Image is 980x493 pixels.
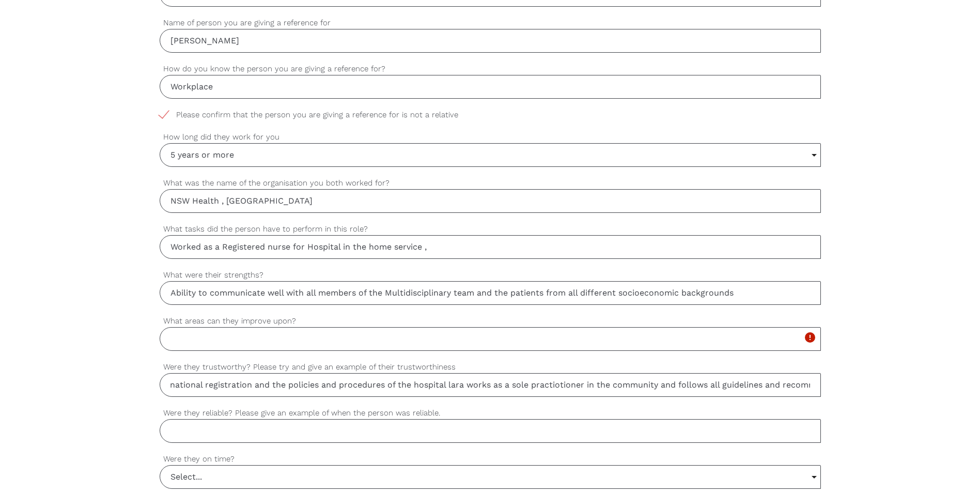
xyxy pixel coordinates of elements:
label: Were they on time? [160,453,821,465]
label: What areas can they improve upon? [160,315,821,327]
label: Name of person you are giving a reference for [160,17,821,29]
i: error [804,331,816,344]
label: Were they reliable? Please give an example of when the person was reliable. [160,407,821,419]
label: How long did they work for you [160,131,821,143]
label: What were their strengths? [160,269,821,281]
label: What tasks did the person have to perform in this role? [160,223,821,235]
label: How do you know the person you are giving a reference for? [160,63,821,75]
span: Please confirm that the person you are giving a reference for is not a relative [160,109,478,121]
label: Were they trustworthy? Please try and give an example of their trustworthiness [160,361,821,373]
label: What was the name of the organisation you both worked for? [160,177,821,189]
